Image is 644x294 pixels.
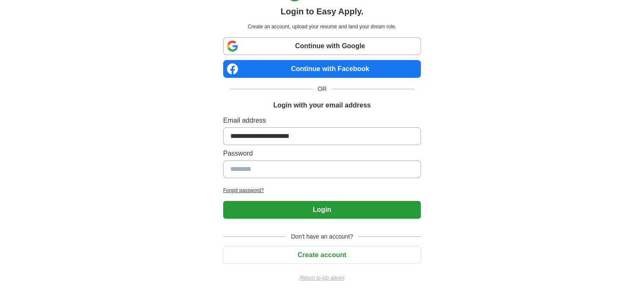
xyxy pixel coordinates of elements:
a: Continue with Facebook [223,60,421,78]
a: Forgot password? [223,187,421,194]
label: Password [223,148,421,159]
a: Continue with Google [223,37,421,55]
a: Return to job advert [223,274,421,282]
h1: Login with your email address [273,100,370,110]
h1: Login to Easy Apply. [281,5,364,18]
a: Create account [223,251,421,258]
label: Email address [223,115,421,126]
p: Create an account, upload your resume and land your dream role. [225,23,419,30]
button: Create account [223,246,421,264]
span: Don't have an account? [286,232,358,241]
span: OR [312,85,332,93]
button: Login [223,201,421,219]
